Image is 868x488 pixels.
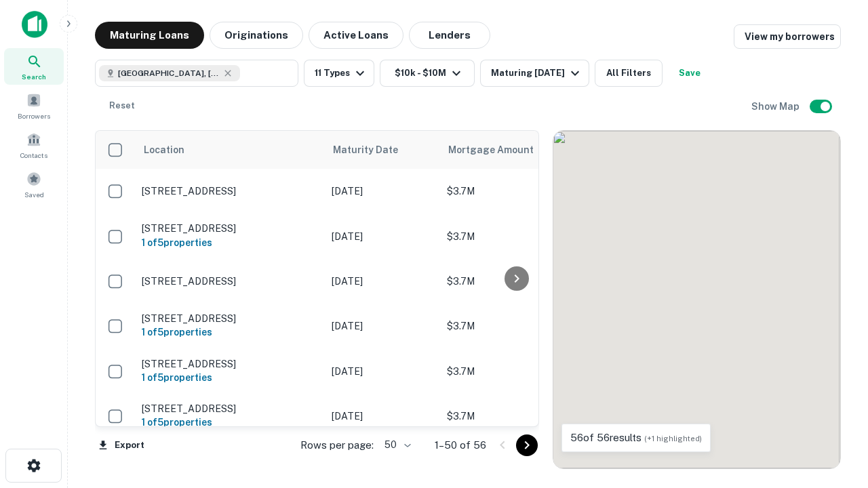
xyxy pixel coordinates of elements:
p: [DATE] [332,184,433,199]
p: $3.7M [447,274,583,289]
iframe: Chat Widget [800,380,868,445]
button: Maturing [DATE] [480,60,589,87]
a: Search [4,48,64,85]
p: [DATE] [332,274,433,289]
th: Location [135,131,325,169]
p: $3.7M [447,409,583,424]
span: [GEOGRAPHIC_DATA], [GEOGRAPHIC_DATA] [118,67,220,79]
span: Saved [24,189,44,200]
span: Borrowers [18,110,50,121]
span: Location [143,142,184,158]
h6: 1 of 5 properties [142,415,318,430]
span: Mortgage Amount [448,142,551,158]
button: Save your search to get updates of matches that match your search criteria. [668,60,711,87]
h6: 1 of 5 properties [142,370,318,385]
p: [STREET_ADDRESS] [142,403,318,415]
div: Maturing [DATE] [491,65,583,81]
button: Go to next page [516,434,538,456]
span: Contacts [20,150,47,161]
p: $3.7M [447,364,583,379]
a: Contacts [4,127,64,163]
th: Maturity Date [325,131,440,169]
p: [DATE] [332,229,433,244]
button: Reset [100,92,144,119]
p: $3.7M [447,319,583,333]
p: 56 of 56 results [570,430,702,446]
p: [STREET_ADDRESS] [142,275,318,287]
button: Lenders [409,22,490,49]
span: (+1 highlighted) [644,434,702,443]
div: 50 [379,435,413,455]
h6: Show Map [751,99,802,114]
p: $3.7M [447,229,583,244]
p: $3.7M [447,184,583,199]
span: Maturity Date [333,142,416,158]
th: Mortgage Amount [440,131,589,169]
p: Rows per page: [300,437,374,453]
img: capitalize-icon.png [22,11,47,38]
h6: 1 of 5 properties [142,325,318,340]
p: [STREET_ADDRESS] [142,358,318,370]
button: Export [95,435,148,455]
a: View my borrowers [734,24,841,49]
button: Originations [210,22,303,49]
button: 11 Types [304,60,374,87]
h6: 1 of 5 properties [142,235,318,250]
p: [STREET_ADDRESS] [142,222,318,235]
p: [STREET_ADDRESS] [142,312,318,325]
p: [STREET_ADDRESS] [142,185,318,197]
p: [DATE] [332,364,433,379]
button: Active Loans [309,22,403,49]
button: $10k - $10M [380,60,475,87]
span: Search [22,71,46,82]
p: [DATE] [332,409,433,424]
a: Saved [4,166,64,203]
p: [DATE] [332,319,433,333]
button: Maturing Loans [95,22,204,49]
a: Borrowers [4,87,64,124]
div: 0 0 [553,131,840,468]
p: 1–50 of 56 [435,437,486,453]
button: All Filters [595,60,663,87]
